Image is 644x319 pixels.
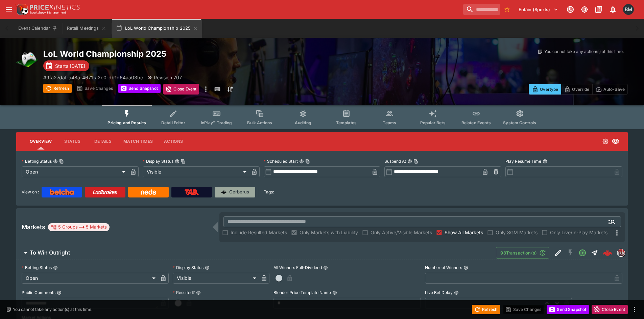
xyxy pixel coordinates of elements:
[425,265,462,270] p: Number of Winners
[561,84,592,95] button: Override
[53,265,58,270] button: Betting Status
[22,273,158,284] div: Open
[547,305,589,314] button: Send Snapshot
[161,120,185,125] span: Detail Editor
[454,290,459,295] button: Live Bet Delay
[43,49,336,59] h2: Copy To Clipboard
[413,159,418,164] button: Copy To Clipboard
[603,248,612,258] div: 18b0daa7-49e3-4056-8eb2-a0f80845e2e2
[425,290,453,295] p: Live Bet Delay
[173,290,195,295] p: Resulted?
[53,159,58,164] button: Betting StatusCopy To Clipboard
[550,229,607,236] span: Only Live/In-Play Markets
[93,189,117,195] img: Ladbrokes
[205,265,210,270] button: Display Status
[613,229,621,237] svg: More
[16,246,496,260] button: To Win Outright
[505,158,541,164] p: Play Resume Time
[299,159,304,164] button: Scheduled StartCopy To Clipboard
[529,84,561,95] button: Overtype
[592,84,628,95] button: Auto-Save
[118,133,158,150] button: Match Times
[108,120,146,125] span: Pricing and Results
[30,11,66,14] img: Sportsbook Management
[576,247,589,259] button: Open
[196,290,201,295] button: Resulted?
[273,290,331,295] p: Blender Price Template Name
[55,62,85,70] p: Starts [DATE]
[173,273,259,284] div: Visible
[88,133,118,150] button: Details
[173,265,204,270] p: Display Status
[420,120,446,125] span: Popular Bets
[621,2,636,17] button: Byron Monk
[564,3,576,16] button: Connected to PK
[141,189,156,195] img: Neds
[463,4,500,15] input: search
[51,223,107,231] div: 5 Groups 5 Markets
[181,159,186,164] button: Copy To Clipboard
[264,187,274,197] label: Tags:
[572,86,589,93] p: Override
[383,120,396,125] span: Teams
[57,133,88,150] button: Status
[540,86,558,93] p: Overtype
[606,216,618,228] button: Open
[529,84,628,95] div: Start From
[13,307,92,313] p: You cannot take any action(s) at this time.
[154,74,182,81] p: Revision 707
[592,305,628,314] button: Close Event
[601,246,614,260] a: 18b0daa7-49e3-4056-8eb2-a0f80845e2e2
[264,158,298,164] p: Scheduled Start
[221,189,226,195] img: Cerberus
[578,3,591,16] button: Toggle light/dark mode
[63,19,110,38] button: Retail Meetings
[185,189,199,195] img: TabNZ
[247,120,272,125] span: Bulk Actions
[3,3,15,16] button: open drawer
[472,305,500,314] button: Refresh
[231,229,287,236] span: Include Resulted Markets
[371,229,432,236] span: Only Active/Visible Markets
[515,4,562,15] button: Select Tenant
[617,249,625,257] img: pricekinetics
[163,84,199,95] button: Close Event
[589,247,601,259] button: Straight
[603,248,612,258] img: logo-cerberus--red.svg
[43,74,143,81] p: Copy To Clipboard
[552,247,564,259] button: Edit Detail
[22,187,39,197] label: View on :
[143,166,249,177] div: Visible
[22,158,52,164] p: Betting Status
[112,19,202,38] button: LoL World Championship 2025
[201,120,232,125] span: InPlay™ Trading
[502,4,512,15] button: No Bookmarks
[603,86,625,93] p: Auto-Save
[461,120,491,125] span: Related Events
[16,49,38,70] img: esports.png
[295,120,311,125] span: Auditing
[30,5,80,10] img: PriceKinetics
[336,120,357,125] span: Templates
[544,49,624,55] p: You cannot take any action(s) at this time.
[564,247,576,259] button: SGM Disabled
[602,138,609,145] svg: Open
[158,133,189,150] button: Actions
[175,159,180,164] button: Display StatusCopy To Clipboard
[215,187,255,197] a: Cerberus
[14,19,62,38] button: Event Calendar
[463,265,468,270] button: Number of Winners
[22,223,45,231] h5: Markets
[623,4,634,15] div: Byron Monk
[496,247,549,259] button: 98Transaction(s)
[22,265,52,270] p: Betting Status
[202,84,210,95] button: more
[607,3,619,16] button: Notifications
[332,290,337,295] button: Blender Price Template Name
[384,158,406,164] p: Suspend At
[30,249,70,256] h6: To Win Outright
[305,159,310,164] button: Copy To Clipboard
[612,137,620,145] svg: Visible
[503,120,536,125] span: System Controls
[15,3,28,16] img: PriceKinetics Logo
